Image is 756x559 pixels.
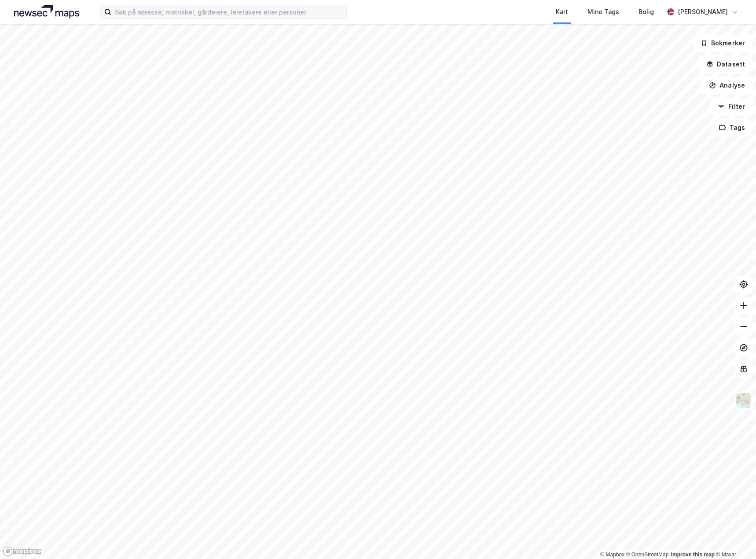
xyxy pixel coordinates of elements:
[14,5,79,18] img: logo.a4113a55bc3d86da70a041830d287a7e.svg
[111,5,346,18] input: Søk på adresse, matrikkel, gårdeiere, leietakere eller personer
[556,7,568,17] div: Kart
[639,7,654,17] div: Bolig
[587,7,619,17] div: Mine Tags
[712,517,756,559] iframe: Chat Widget
[678,7,728,17] div: [PERSON_NAME]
